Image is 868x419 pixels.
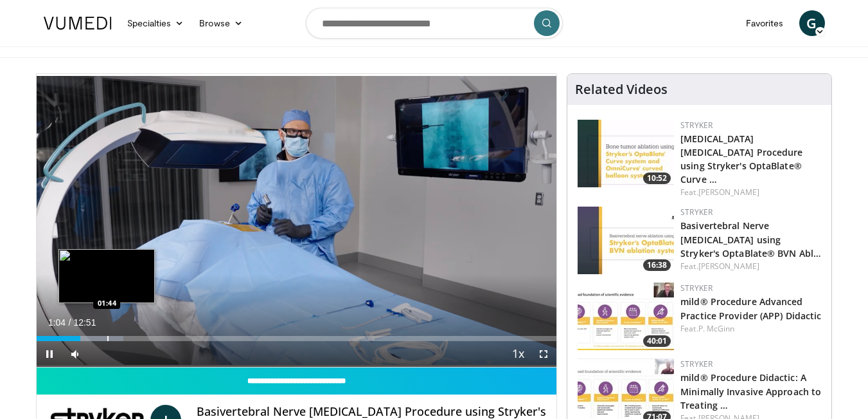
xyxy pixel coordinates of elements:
video-js: Video Player [37,74,557,368]
a: Favorites [738,10,792,36]
button: Fullscreen [531,341,556,367]
input: Search topics, interventions [306,8,563,39]
a: [MEDICAL_DATA] [MEDICAL_DATA] Procedure using Stryker's OptaBlate® Curve … [680,133,802,185]
img: VuMedi Logo [44,17,112,30]
a: Specialties [120,10,192,36]
span: 10:52 [643,172,671,184]
img: 0f0d9d51-420c-42d6-ac87-8f76a25ca2f4.150x105_q85_crop-smart_upscale.jpg [578,120,674,187]
img: efc84703-49da-46b6-9c7b-376f5723817c.150x105_q85_crop-smart_upscale.jpg [578,207,674,274]
div: Feat. [680,323,821,335]
a: Basivertebral Nerve [MEDICAL_DATA] using Stryker's OptaBlate® BVN Abl… [680,219,821,259]
a: mild® Procedure Advanced Practice Provider (APP) Didactic [680,295,821,321]
img: 4f822da0-6aaa-4e81-8821-7a3c5bb607c6.150x105_q85_crop-smart_upscale.jpg [578,283,674,350]
span: / [69,317,71,328]
a: mild® Procedure Didactic: A Minimally Invasive Approach to Treating … [680,371,821,411]
a: 16:38 [578,207,674,274]
h4: Related Videos [575,82,668,97]
span: 1:04 [48,317,66,328]
a: 40:01 [578,283,674,350]
a: [PERSON_NAME] [698,261,759,272]
span: 40:01 [643,335,671,347]
a: P. McGinn [698,323,735,334]
a: Stryker [680,283,713,293]
span: 12:51 [73,317,96,328]
a: [PERSON_NAME] [698,187,759,198]
img: image.jpeg [58,249,155,303]
a: Stryker [680,120,713,131]
div: Feat. [680,261,821,272]
button: Mute [62,341,88,367]
a: Browse [191,10,251,36]
span: 16:38 [643,259,671,271]
a: G [799,10,825,36]
div: Feat. [680,187,821,198]
a: 10:52 [578,120,674,187]
a: Stryker [680,207,713,218]
div: Progress Bar [37,336,557,341]
button: Playback Rate [505,341,531,367]
button: Pause [37,341,62,367]
a: Stryker [680,358,713,369]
